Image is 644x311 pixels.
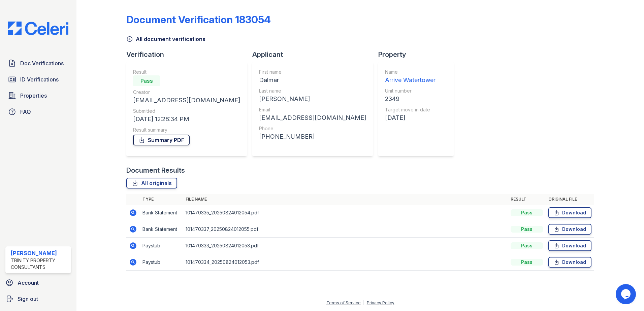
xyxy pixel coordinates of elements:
[133,108,240,114] div: Submitted
[252,50,378,59] div: Applicant
[363,300,364,305] div: |
[133,135,190,145] a: Summary PDF
[511,209,543,216] div: Pass
[18,279,39,287] span: Account
[259,69,366,75] div: First name
[548,207,591,218] a: Download
[367,300,394,305] a: Privacy Policy
[548,257,591,268] a: Download
[5,105,71,118] a: FAQ
[183,194,508,205] th: File name
[3,22,74,35] img: CE_Logo_Blue-a8612792a0a2168367f1c8372b55b34899dd931a85d93a1a3d3e32e68fde9ad4.png
[183,238,508,254] td: 101470333_20250824012053.pdf
[20,92,47,100] span: Properties
[20,59,64,67] span: Doc Verifications
[126,13,271,26] div: Document Verification 183054
[548,224,591,235] a: Download
[259,94,366,104] div: [PERSON_NAME]
[546,194,594,205] th: Original file
[385,69,436,75] div: Name
[140,194,183,205] th: Type
[11,249,68,257] div: [PERSON_NAME]
[385,88,436,94] div: Unit number
[259,75,366,85] div: Dalmar
[385,69,436,85] a: Name Arrive Watertower
[18,295,38,303] span: Sign out
[511,226,543,233] div: Pass
[20,75,59,83] span: ID Verifications
[326,300,361,305] a: Terms of Service
[259,125,366,132] div: Phone
[511,242,543,249] div: Pass
[3,276,74,289] a: Account
[11,257,68,271] div: Trinity Property Consultants
[5,57,71,70] a: Doc Verifications
[133,69,240,75] div: Result
[385,113,436,123] div: [DATE]
[616,284,637,304] iframe: chat widget
[133,114,240,124] div: [DATE] 12:28:34 PM
[385,106,436,113] div: Target move in date
[183,221,508,238] td: 101470337_20250824012055.pdf
[511,259,543,266] div: Pass
[259,132,366,141] div: [PHONE_NUMBER]
[126,178,177,188] a: All originals
[3,292,74,306] a: Sign out
[140,221,183,238] td: Bank Statement
[548,240,591,251] a: Download
[183,205,508,221] td: 101470335_20250824012054.pdf
[140,205,183,221] td: Bank Statement
[385,94,436,104] div: 2349
[259,88,366,94] div: Last name
[259,106,366,113] div: Email
[5,89,71,102] a: Properties
[378,50,459,59] div: Property
[126,166,185,175] div: Document Results
[508,194,546,205] th: Result
[183,254,508,271] td: 101470334_20250824012053.pdf
[126,50,252,59] div: Verification
[126,35,205,43] a: All document verifications
[140,254,183,271] td: Paystub
[140,238,183,254] td: Paystub
[133,96,240,105] div: [EMAIL_ADDRESS][DOMAIN_NAME]
[385,75,436,85] div: Arrive Watertower
[133,75,160,86] div: Pass
[133,127,240,133] div: Result summary
[259,113,366,123] div: [EMAIL_ADDRESS][DOMAIN_NAME]
[133,89,240,96] div: Creator
[5,73,71,86] a: ID Verifications
[20,108,31,116] span: FAQ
